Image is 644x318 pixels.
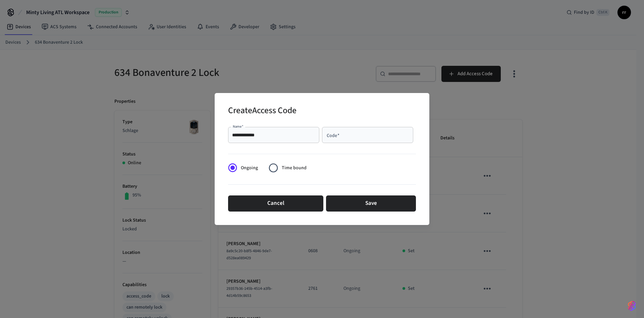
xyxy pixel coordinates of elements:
[282,165,307,172] span: Time bound
[326,195,416,212] button: Save
[233,124,244,129] label: Name
[628,301,636,311] img: SeamLogoGradient.69752ec5.svg
[228,101,297,122] h2: Create Access Code
[241,165,258,172] span: Ongoing
[228,195,323,212] button: Cancel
